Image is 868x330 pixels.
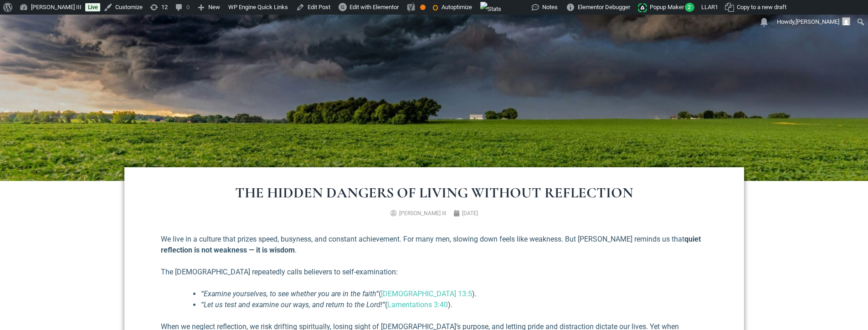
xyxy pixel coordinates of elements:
li: ( ). [201,299,708,310]
span: 2 [685,3,694,12]
strong: quiet reflection is not weakness — it is wisdom [161,235,701,254]
span: Edit with Elementor [349,4,399,10]
em: “Let us test and examine our ways, and return to the Lord!” [201,300,385,309]
a: Live [85,3,100,11]
a: Lamentations 3:40 [387,300,448,309]
time: [DATE] [462,210,478,217]
li: ( ). [201,289,708,299]
img: Views over 48 hours. Click for more Jetpack Stats. [480,2,501,16]
em: “Examine yourselves, to see whether you are in the faith” [201,289,379,298]
span: [PERSON_NAME] III [399,210,446,217]
p: We live in a culture that prizes speed, busyness, and constant achievement. For many men, slowing... [161,234,708,256]
span: 1 [715,4,718,10]
div: OK [420,5,426,10]
a: [DATE] [453,209,478,217]
span: [PERSON_NAME] [796,18,839,25]
a: Howdy, [774,15,854,29]
p: The [DEMOGRAPHIC_DATA] repeatedly calls believers to self-examination: [161,267,708,278]
a: [DEMOGRAPHIC_DATA] 13:5 [381,289,472,298]
h1: The Hidden Dangers of Living Without Reflection [161,186,708,200]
